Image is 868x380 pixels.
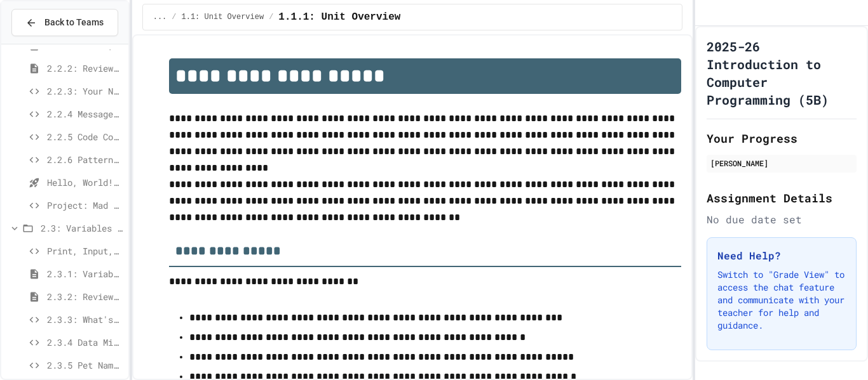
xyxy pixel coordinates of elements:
span: / [172,12,176,22]
div: [PERSON_NAME] [710,157,853,169]
h1: 2025-26 Introduction to Computer Programming (5B) [707,37,857,108]
p: Switch to "Grade View" to access the chat feature and communicate with your teacher for help and ... [717,268,846,332]
span: / [269,12,273,22]
span: Back to Teams [44,16,104,29]
span: ... [153,12,167,22]
span: 1.1.1: Unit Overview [278,10,400,25]
button: Back to Teams [11,9,118,36]
h2: Your Progress [707,129,857,147]
div: No due date set [707,212,857,227]
h2: Assignment Details [707,189,857,207]
span: 1.1: Unit Overview [182,12,264,22]
h3: Need Help? [717,248,846,263]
